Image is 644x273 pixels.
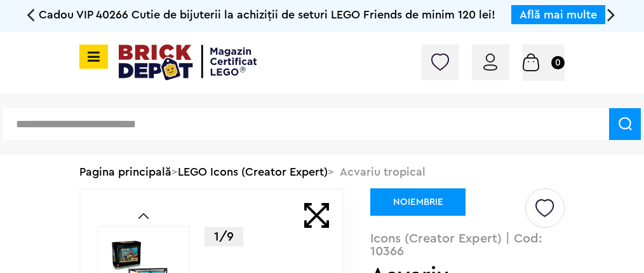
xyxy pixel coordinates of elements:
[79,155,565,188] div: > > Acvariu tropical
[39,9,495,20] span: Cadou VIP 40266 Cutie de bijuterii la achiziții de seturi LEGO Friends de minim 120 lei!
[551,56,565,69] small: 0
[178,166,328,178] a: LEGO Icons (Creator Expert)
[520,9,597,20] a: Află mai multe
[79,166,171,178] a: Pagina principală
[370,232,565,258] p: Icons (Creator Expert) | Cod: 10366
[138,213,149,219] a: Prev
[370,188,466,216] div: NOIEMBRIE
[205,227,243,246] p: 1/9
